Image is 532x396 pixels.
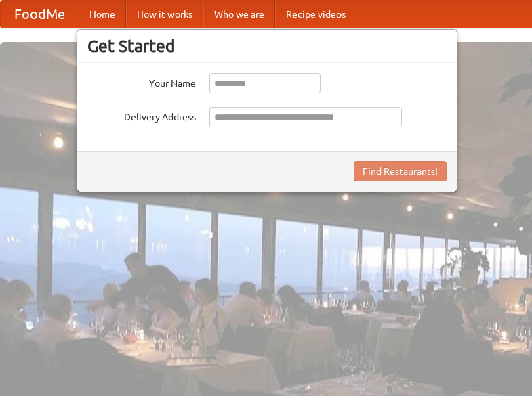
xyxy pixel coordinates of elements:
[1,1,79,28] a: FoodMe
[79,1,126,28] a: Home
[275,1,356,28] a: Recipe videos
[87,36,447,56] h3: Get Started
[354,161,447,181] button: Find Restaurants!
[203,1,275,28] a: Who we are
[126,1,203,28] a: How it works
[87,107,196,124] label: Delivery Address
[87,73,196,90] label: Your Name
